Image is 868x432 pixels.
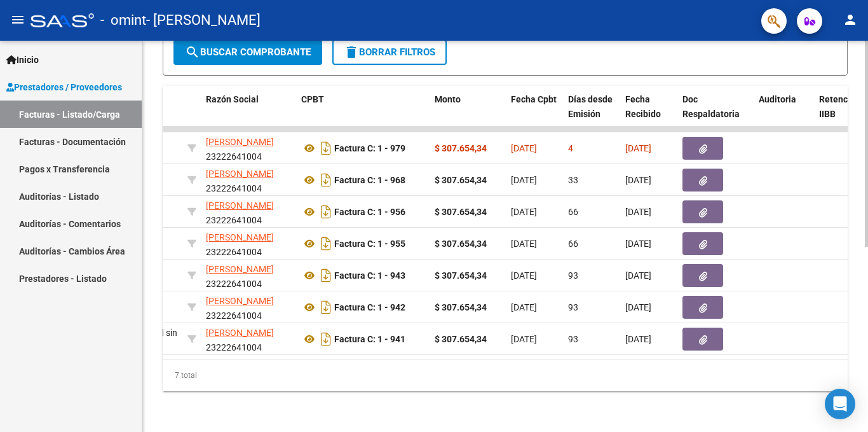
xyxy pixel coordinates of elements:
[625,94,661,119] span: Fecha Recibido
[677,86,754,142] datatable-header-cell: Doc Respaldatoria
[435,207,487,217] strong: $ 307.654,34
[759,94,796,104] span: Auditoria
[301,94,324,104] span: CPBT
[318,170,334,190] i: Descargar documento
[334,270,405,281] strong: Factura C: 1 - 943
[318,138,334,158] i: Descargar documento
[173,39,322,65] button: Buscar Comprobante
[435,302,487,312] strong: $ 307.654,34
[318,297,334,317] i: Descargar documento
[318,329,334,349] i: Descargar documento
[435,143,487,153] strong: $ 307.654,34
[568,334,578,344] span: 93
[568,94,613,119] span: Días desde Emisión
[334,239,405,249] strong: Factura C: 1 - 955
[625,270,651,281] span: [DATE]
[344,45,359,60] mat-icon: delete
[334,175,405,185] strong: Factura C: 1 - 968
[206,232,274,242] span: [PERSON_NAME]
[344,46,435,58] span: Borrar Filtros
[206,296,274,306] span: [PERSON_NAME]
[332,39,447,65] button: Borrar Filtros
[318,202,334,222] i: Descargar documento
[206,200,274,211] span: [PERSON_NAME]
[206,199,291,225] div: 23222641004
[206,94,259,104] span: Razón Social
[206,135,291,162] div: 23222641004
[318,265,334,286] i: Descargar documento
[435,94,461,104] span: Monto
[334,334,405,344] strong: Factura C: 1 - 941
[568,302,578,312] span: 93
[625,143,651,153] span: [DATE]
[511,143,537,153] span: [DATE]
[100,6,146,34] span: - omint
[625,334,651,344] span: [DATE]
[511,239,537,249] span: [DATE]
[146,6,261,34] span: - [PERSON_NAME]
[185,45,200,60] mat-icon: search
[206,169,274,179] span: [PERSON_NAME]
[206,328,274,338] span: [PERSON_NAME]
[825,389,855,419] div: Open Intercom Messenger
[511,302,537,312] span: [DATE]
[511,94,557,104] span: Fecha Cpbt
[625,239,651,249] span: [DATE]
[819,94,860,119] span: Retencion IIBB
[334,143,405,153] strong: Factura C: 1 - 979
[568,270,578,281] span: 93
[201,86,296,142] datatable-header-cell: Razón Social
[435,239,487,249] strong: $ 307.654,34
[334,302,405,312] strong: Factura C: 1 - 942
[682,94,740,119] span: Doc Respaldatoria
[206,264,274,274] span: [PERSON_NAME]
[563,86,620,142] datatable-header-cell: Días desde Emisión
[435,270,487,281] strong: $ 307.654,34
[10,12,25,27] mat-icon: menu
[296,86,430,142] datatable-header-cell: CPBT
[625,175,651,185] span: [DATE]
[206,294,291,321] div: 23222641004
[568,143,573,153] span: 4
[6,53,39,67] span: Inicio
[430,86,506,142] datatable-header-cell: Monto
[163,359,848,391] div: 7 total
[511,270,537,281] span: [DATE]
[435,334,487,344] strong: $ 307.654,34
[206,230,291,257] div: 23222641004
[334,207,405,217] strong: Factura C: 1 - 956
[511,334,537,344] span: [DATE]
[206,326,291,352] div: 23222641004
[568,175,578,185] span: 33
[843,12,858,27] mat-icon: person
[814,86,865,142] datatable-header-cell: Retencion IIBB
[625,207,651,217] span: [DATE]
[318,233,334,254] i: Descargar documento
[206,262,291,289] div: 23222641004
[506,86,563,142] datatable-header-cell: Fecha Cpbt
[625,302,651,312] span: [DATE]
[568,239,578,249] span: 66
[185,46,311,58] span: Buscar Comprobante
[754,86,814,142] datatable-header-cell: Auditoria
[620,86,677,142] datatable-header-cell: Fecha Recibido
[511,207,537,217] span: [DATE]
[6,80,122,94] span: Prestadores / Proveedores
[206,167,291,193] div: 23222641004
[206,137,274,147] span: [PERSON_NAME]
[568,207,578,217] span: 66
[511,175,537,185] span: [DATE]
[435,175,487,185] strong: $ 307.654,34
